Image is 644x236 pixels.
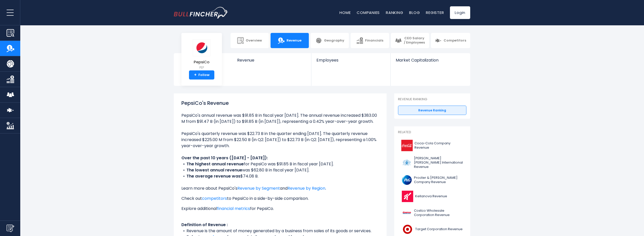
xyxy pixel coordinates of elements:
[194,73,197,77] strong: +
[431,33,470,48] a: Competitors
[339,10,351,15] a: Home
[193,39,211,71] a: PepsiCo PEP
[181,195,379,202] p: Check out to PepsiCo in a side-by-side comparison.
[357,10,380,15] a: Companies
[193,65,211,70] small: PEP
[311,53,390,71] a: Employees
[186,173,240,179] b: The average revenue was
[232,53,311,71] a: Revenue
[401,174,412,186] img: PG logo
[398,97,466,102] p: Revenue Ranking
[271,33,309,48] a: Revenue
[398,206,466,220] a: Costco Wholesale Corporation Revenue
[181,222,228,228] b: Definition of Revenue :
[426,10,444,15] a: Register
[398,130,466,134] p: Related
[181,167,379,173] li: was $62.80 B in fiscal year [DATE].
[181,161,379,167] li: for PepsiCo was $91.85 B in fiscal year [DATE].
[396,58,465,63] span: Market Capitalization
[174,7,228,18] img: bullfincher logo
[193,60,211,64] span: PepsiCo
[450,6,470,19] a: Login
[174,7,228,18] a: Go to homepage
[398,189,466,203] a: Kellanova Revenue
[288,185,325,191] a: Revenue by Region
[311,33,349,48] a: Geography
[181,112,379,125] li: PepsiCo's annual revenue was $91.85 B in fiscal year [DATE]. The annual revenue increased $383.00...
[181,99,379,107] h1: PepsiCo's Revenue
[401,157,412,168] img: PM logo
[398,139,466,152] a: Coca-Cola Company Revenue
[324,38,344,43] span: Geography
[391,53,470,71] a: Market Capitalization
[202,195,227,201] a: competitors
[398,155,466,170] a: [PERSON_NAME] [PERSON_NAME] International Revenue
[237,185,280,191] a: Revenue by Segment
[186,161,244,167] b: The highest annual revenue
[391,33,429,48] a: CEO Salary / Employees
[398,173,466,187] a: Procter & [PERSON_NAME] Company Revenue
[316,58,385,63] span: Employees
[409,10,420,15] a: Blog
[401,140,413,151] img: KO logo
[186,167,242,173] b: The lowest annual revenue
[287,38,301,43] span: Revenue
[181,173,379,179] li: $74.08 B.
[386,10,403,15] a: Ranking
[181,131,379,149] li: PepsiCo's quarterly revenue was $22.73 B in the quarter ending [DATE]. The quarterly revenue incr...
[404,36,425,45] span: CEO Salary / Employees
[401,224,414,235] img: TGT logo
[181,206,379,212] p: Explore additional for PepsiCo.
[398,106,466,115] a: Revenue Ranking
[237,58,306,63] span: Revenue
[444,38,466,43] span: Competitors
[401,207,412,219] img: COST logo
[231,33,269,48] a: Overview
[181,155,268,161] b: Over the past 10 years ([DATE] - [DATE]):
[351,33,389,48] a: Financials
[217,206,250,211] a: financial metrics
[189,70,214,80] a: +Follow
[401,191,414,202] img: K logo
[246,38,262,43] span: Overview
[365,38,383,43] span: Financials
[181,185,379,191] p: Learn more about PepsiCo's and .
